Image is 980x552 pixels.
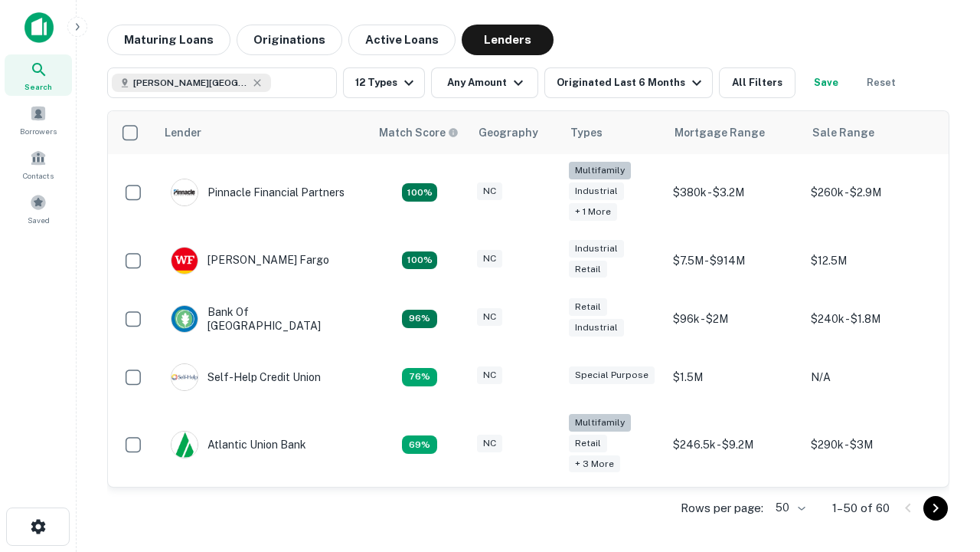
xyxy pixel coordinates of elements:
span: Search [24,80,52,93]
th: Mortgage Range [665,111,803,154]
div: Capitalize uses an advanced AI algorithm to match your search with the best lender. The match sco... [379,124,459,141]
div: [PERSON_NAME] Fargo [171,247,329,274]
div: NC [477,250,502,268]
div: Matching Properties: 26, hasApolloMatch: undefined [402,183,437,202]
th: Capitalize uses an advanced AI algorithm to match your search with the best lender. The match sco... [370,111,469,154]
th: Lender [155,111,370,154]
div: Types [570,123,603,142]
button: Lenders [462,25,554,55]
div: Geography [479,123,538,142]
div: Mortgage Range [675,123,765,142]
td: N/A [803,348,941,406]
div: NC [477,182,502,200]
div: Pinnacle Financial Partners [171,179,345,206]
button: 12 Types [343,67,425,98]
div: Special Purpose [569,366,655,384]
button: All Filters [719,67,795,98]
div: Self-help Credit Union [171,363,321,391]
button: Maturing Loans [107,25,230,55]
td: $1.5M [665,348,803,406]
p: Rows per page: [681,499,763,517]
span: Contacts [23,169,54,182]
img: picture [171,248,198,274]
div: Matching Properties: 15, hasApolloMatch: undefined [402,251,437,270]
a: Search [5,54,72,96]
th: Sale Range [803,111,941,154]
td: $96k - $2M [665,290,803,348]
div: Multifamily [569,162,631,179]
button: Originations [237,25,342,55]
div: Multifamily [569,414,631,432]
td: $12.5M [803,232,941,290]
td: $246.5k - $9.2M [665,406,803,484]
div: Matching Properties: 11, hasApolloMatch: undefined [402,368,437,386]
td: $290k - $3M [803,406,941,484]
img: picture [171,179,198,205]
div: NC [477,308,502,326]
a: Contacts [5,143,72,185]
img: capitalize-icon.png [24,12,54,43]
div: Retail [569,435,607,452]
td: $380k - $3.2M [665,154,803,232]
div: Originated Last 6 Months [557,74,706,92]
button: Reset [857,67,906,98]
button: Go to next page [923,496,948,521]
th: Geography [469,111,561,154]
th: Types [561,111,665,154]
div: + 1 more [569,203,617,221]
a: Saved [5,188,72,229]
img: picture [171,364,198,390]
p: 1–50 of 60 [832,499,890,517]
img: picture [171,306,198,332]
iframe: Chat Widget [903,429,980,503]
td: $260k - $2.9M [803,154,941,232]
div: Bank Of [GEOGRAPHIC_DATA] [171,305,354,333]
button: Active Loans [348,25,456,55]
div: Matching Properties: 14, hasApolloMatch: undefined [402,310,437,328]
div: Sale Range [812,123,874,142]
button: Originated Last 6 Months [544,67,713,98]
div: NC [477,435,502,452]
div: Matching Properties: 10, hasApolloMatch: undefined [402,435,437,454]
span: [PERSON_NAME][GEOGRAPHIC_DATA], [GEOGRAPHIC_DATA] [133,76,248,90]
div: Industrial [569,240,624,258]
div: Atlantic Union Bank [171,431,306,458]
button: Save your search to get updates of matches that match your search criteria. [802,67,851,98]
span: Saved [28,214,50,226]
td: $7.5M - $914M [665,232,803,290]
td: $240k - $1.8M [803,290,941,348]
div: 50 [769,497,808,519]
div: Retail [569,298,607,316]
img: picture [171,432,198,458]
div: Industrial [569,182,624,200]
div: Retail [569,261,607,278]
div: NC [477,366,502,384]
h6: Match Score [379,124,456,141]
button: Any Amount [431,67,538,98]
div: Industrial [569,319,624,337]
div: + 3 more [569,455,620,473]
span: Borrowers [20,125,57,137]
a: Borrowers [5,99,72,140]
div: Lender [165,123,201,142]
